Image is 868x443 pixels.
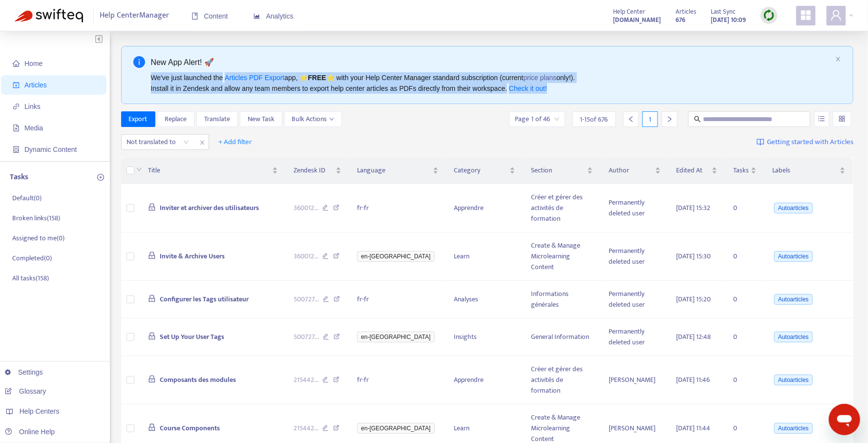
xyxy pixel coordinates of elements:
p: Completed ( 0 ) [12,253,52,263]
a: Online Help [5,428,55,436]
p: Assigned to me ( 0 ) [12,233,64,243]
td: Analyses [446,281,523,318]
span: Labels [772,165,838,176]
strong: 676 [676,15,685,25]
button: + Add filter [212,134,260,150]
p: Default ( 0 ) [12,193,42,203]
span: close [196,137,209,148]
span: 500727 ... [294,294,319,305]
span: Help Centers [20,407,60,415]
span: Getting started with Articles [767,137,853,148]
span: [DATE] 15:30 [677,251,711,262]
span: Content [191,12,228,20]
span: lock [148,423,156,431]
span: appstore [800,9,812,21]
span: search [694,116,701,123]
th: Labels [764,157,853,184]
td: fr-fr [349,184,446,232]
a: Check it out! [509,84,547,92]
td: Permanently deleted user [601,184,669,232]
td: Créer et gérer des activités de formation [523,184,601,232]
span: 500727 ... [294,332,319,342]
span: Home [24,60,42,67]
span: [DATE] 15:32 [677,202,711,213]
th: Section [523,157,601,184]
span: Help Center [613,6,645,17]
span: area-chart [254,13,260,20]
span: Bulk Actions [292,114,334,125]
td: Apprendre [446,356,523,404]
span: Articles [24,81,47,89]
a: price plans [524,74,557,82]
th: Tasks [725,157,764,184]
a: Settings [5,368,43,376]
span: Autoarticles [774,423,813,434]
th: Edited At [669,157,726,184]
span: 360012 ... [294,251,318,262]
button: Bulk Actionsdown [284,111,342,127]
span: Autoarticles [774,375,813,385]
td: 0 [725,356,764,404]
span: Last Sync [711,6,736,17]
span: New Task [248,114,275,125]
td: Permanently deleted user [601,232,669,281]
td: Créer et gérer des activités de formation [523,356,601,404]
td: General Information [523,318,601,356]
span: 1 - 15 of 676 [580,114,608,125]
span: Dynamic Content [24,146,77,153]
span: 215442 ... [294,375,318,385]
span: left [628,116,635,123]
span: en-[GEOGRAPHIC_DATA] [357,332,434,342]
td: 0 [725,318,764,356]
span: Autoarticles [774,294,813,305]
td: [PERSON_NAME] [601,356,669,404]
span: Edited At [677,165,710,176]
td: Learn [446,232,523,281]
th: Zendesk ID [286,157,350,184]
th: Category [446,157,523,184]
span: lock [148,332,156,340]
img: sync.dc5367851b00ba804db3.png [763,9,775,21]
a: Glossary [5,387,46,395]
span: Autoarticles [774,203,813,213]
span: [DATE] 12:48 [677,331,711,342]
span: book [191,13,198,20]
button: New Task [240,111,282,127]
span: Links [24,103,41,110]
span: Composants des modules [160,374,236,385]
span: Autoarticles [774,251,813,262]
span: + Add filter [219,136,253,148]
span: home [13,60,20,67]
span: [DATE] 15:20 [677,294,711,305]
span: Category [454,165,508,176]
a: Articles PDF Export [225,74,284,82]
span: unordered-list [818,115,825,122]
span: Replace [165,114,187,125]
span: plus-circle [97,174,104,181]
span: Articles [676,6,696,17]
span: container [13,146,20,153]
div: 1 [642,111,658,127]
iframe: Button to launch messaging window [829,404,860,435]
img: image-link [757,138,764,146]
span: Media [24,124,43,132]
span: en-[GEOGRAPHIC_DATA] [357,251,434,262]
button: Replace [157,111,194,127]
span: down [329,117,334,122]
span: info-circle [133,56,145,68]
span: Zendesk ID [294,165,334,176]
span: close [835,56,841,62]
b: FREE [308,74,326,82]
span: file-image [13,125,20,131]
button: Translate [196,111,238,127]
span: account-book [13,82,20,88]
th: Language [349,157,446,184]
td: fr-fr [349,356,446,404]
span: Export [129,114,148,125]
span: Analytics [254,12,294,20]
td: 0 [725,232,764,281]
span: right [666,116,673,123]
p: Broken links ( 158 ) [12,213,60,223]
p: All tasks ( 158 ) [12,273,49,283]
span: down [136,167,142,172]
